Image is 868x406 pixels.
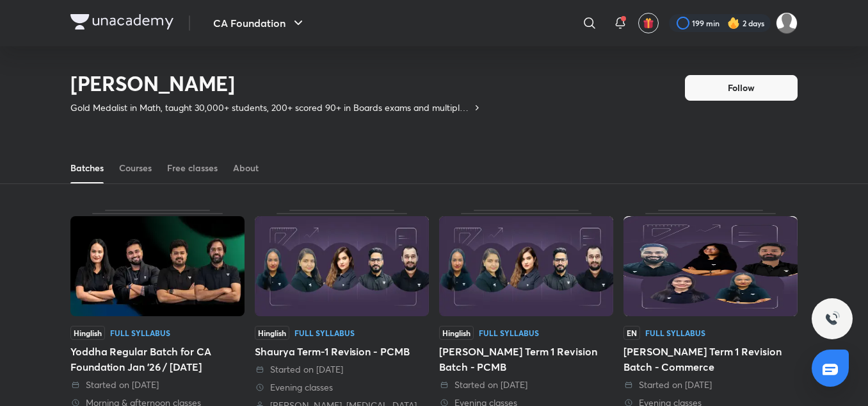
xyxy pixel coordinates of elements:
[70,162,104,174] div: Batches
[70,14,173,33] a: Company Logo
[233,162,259,174] div: About
[70,153,104,183] a: Batches
[70,344,245,375] div: Yoddha Regular Batch for CA Foundation Jan '26 / [DATE]
[233,153,259,183] a: About
[479,329,539,337] div: Full Syllabus
[255,344,429,359] div: Shaurya Term-1 Revision - PCMB
[119,153,152,183] a: Courses
[119,162,152,174] div: Courses
[70,14,173,30] img: Company Logo
[623,344,798,375] div: [PERSON_NAME] Term 1 Revision Batch - Commerce
[110,329,170,337] div: Full Syllabus
[70,378,245,391] div: Started on 19 Aug 2025
[623,216,798,316] img: Thumbnail
[70,326,105,340] span: Hinglish
[255,381,429,394] div: Evening classes
[623,378,798,391] div: Started on 30 Jul 2025
[70,101,472,114] p: Gold Medalist in Math, taught 30,000+ students, 200+ scored 90+ in Boards exams and multiple CA e...
[439,326,474,340] span: Hinglish
[294,329,355,337] div: Full Syllabus
[255,363,429,376] div: Started on 30 Jul 2025
[776,12,798,34] img: ansh jain
[824,311,840,326] img: ttu
[205,10,314,36] button: CA Foundation
[439,344,613,375] div: [PERSON_NAME] Term 1 Revision Batch - PCMB
[623,326,640,340] span: EN
[70,71,482,96] h2: [PERSON_NAME]
[643,17,654,29] img: avatar
[255,326,289,340] span: Hinglish
[167,153,218,183] a: Free classes
[638,13,659,33] button: avatar
[255,216,429,316] img: Thumbnail
[439,216,613,316] img: Thumbnail
[70,216,245,316] img: Thumbnail
[728,81,755,94] span: Follow
[439,378,613,391] div: Started on 30 Jul 2025
[727,17,740,30] img: streak
[167,162,218,174] div: Free classes
[645,329,705,337] div: Full Syllabus
[685,75,798,101] button: Follow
